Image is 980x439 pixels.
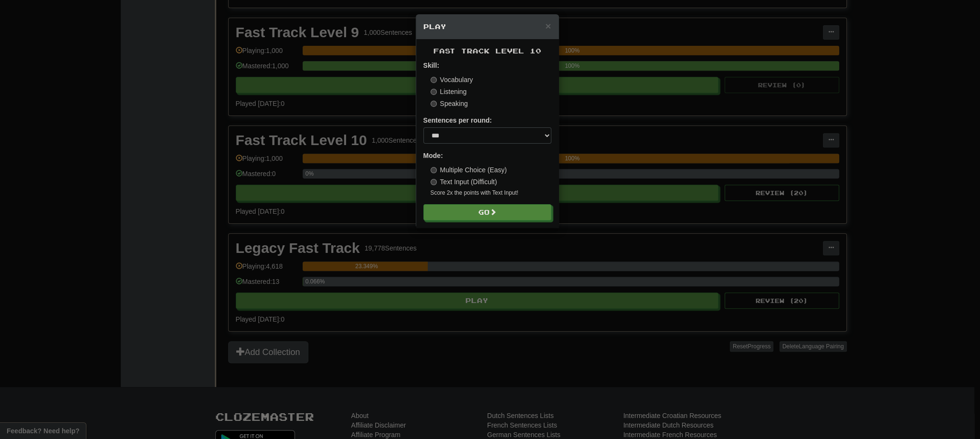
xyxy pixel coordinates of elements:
label: Listening [431,87,467,96]
input: Text Input (Difficult) [431,179,437,185]
label: Vocabulary [431,75,473,84]
label: Text Input (Difficult) [431,177,497,187]
label: Speaking [431,99,468,108]
h5: Play [423,22,551,31]
small: Score 2x the points with Text Input ! [431,189,551,197]
strong: Mode: [423,152,443,159]
span: Fast Track Level 10 [433,47,541,55]
button: Go [423,204,551,220]
label: Multiple Choice (Easy) [431,165,507,175]
label: Sentences per round: [423,115,492,125]
input: Speaking [431,101,437,107]
input: Vocabulary [431,77,437,83]
input: Multiple Choice (Easy) [431,167,437,173]
input: Listening [431,89,437,95]
strong: Skill: [423,62,439,69]
span: × [545,21,551,31]
button: Close [545,21,551,31]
